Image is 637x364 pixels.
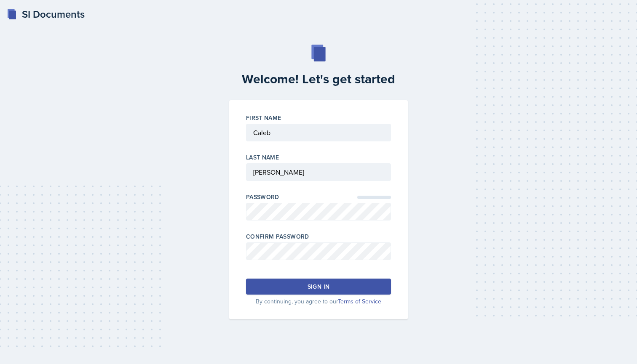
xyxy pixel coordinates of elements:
a: Terms of Service [338,297,381,306]
a: SI Documents [7,7,85,22]
label: Last Name [246,153,279,162]
label: Confirm Password [246,232,309,241]
input: Last Name [246,163,391,181]
h2: Welcome! Let's get started [224,72,413,87]
input: First Name [246,124,391,141]
button: Sign in [246,279,391,295]
label: First Name [246,114,281,122]
div: Sign in [308,282,329,291]
label: Password [246,193,279,201]
p: By continuing, you agree to our [246,297,391,306]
